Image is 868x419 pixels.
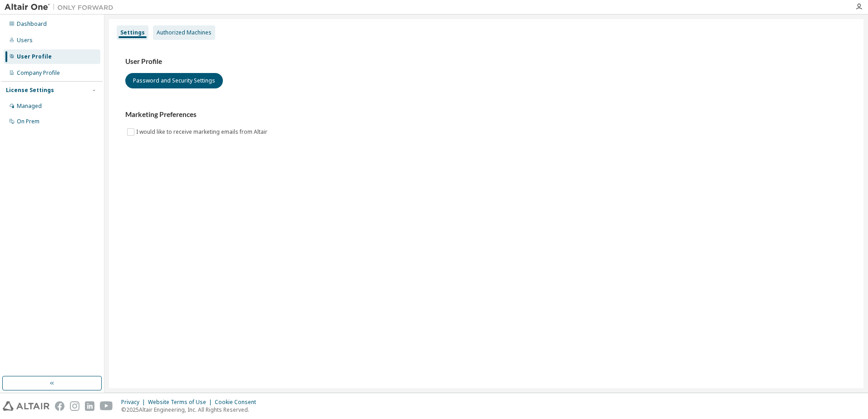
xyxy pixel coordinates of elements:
div: Users [17,37,33,44]
div: Settings [120,29,145,36]
img: Altair One [5,3,118,12]
button: Password and Security Settings [125,73,223,88]
img: youtube.svg [100,401,113,411]
div: Dashboard [17,20,47,28]
div: Website Terms of Use [148,399,215,406]
img: linkedin.svg [85,401,94,411]
div: Privacy [121,399,148,406]
div: Authorized Machines [157,29,212,36]
div: Company Profile [17,69,60,77]
img: facebook.svg [55,401,64,411]
p: © 2025 Altair Engineering, Inc. All Rights Reserved. [121,406,261,414]
img: instagram.svg [70,401,79,411]
div: On Prem [17,118,39,125]
label: I would like to receive marketing emails from Altair [136,127,269,137]
img: altair_logo.svg [3,401,49,411]
div: License Settings [6,87,54,94]
div: User Profile [17,53,52,60]
div: Cookie Consent [215,399,261,406]
h3: User Profile [125,57,847,66]
div: Managed [17,102,42,110]
h3: Marketing Preferences [125,110,847,119]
